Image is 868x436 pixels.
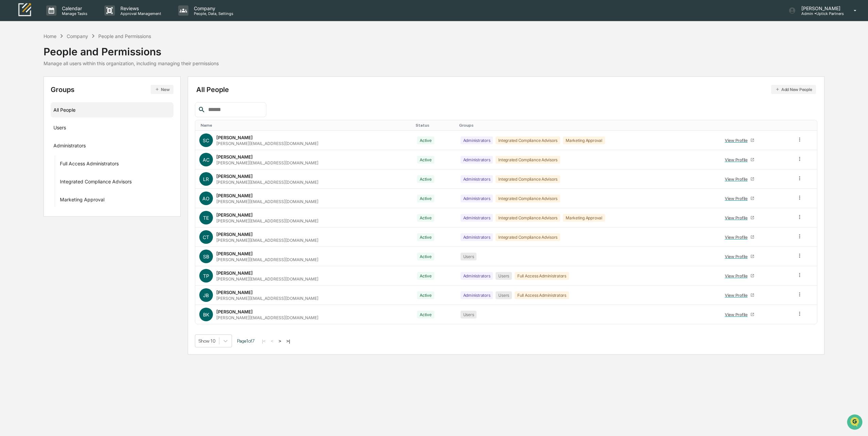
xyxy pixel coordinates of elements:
[722,213,757,223] a: View Profile
[496,291,512,299] div: Users
[216,154,253,160] div: [PERSON_NAME]
[51,85,174,94] div: Groups
[417,272,434,280] div: Active
[68,115,82,120] span: Pylon
[48,114,82,120] a: Powered byPylon
[725,157,750,162] div: View Profile
[14,85,44,92] span: Preclearance
[722,232,757,242] a: View Profile
[846,414,865,432] iframe: Open customer support
[53,104,171,115] div: All People
[496,214,560,222] div: Integrated Compliance Advisors
[722,193,757,204] a: View Profile
[4,95,46,108] a: 🔎Data Lookup
[515,272,569,280] div: Full Access Administrators
[725,138,750,143] div: View Profile
[216,257,318,262] div: [PERSON_NAME][EMAIL_ADDRESS][DOMAIN_NAME]
[417,156,434,164] div: Active
[60,197,104,205] div: Marketing Approval
[725,215,750,220] div: View Profile
[725,293,750,298] div: View Profile
[496,195,560,202] div: Integrated Compliance Advisors
[216,212,253,218] div: [PERSON_NAME]
[416,123,454,128] div: Toggle SortBy
[722,155,757,165] a: View Profile
[56,85,84,92] span: Attestations
[216,290,253,295] div: [PERSON_NAME]
[60,161,119,169] div: Full Access Administrators
[417,291,434,299] div: Active
[203,157,210,163] span: AC
[203,176,209,182] span: LR
[216,276,318,281] div: [PERSON_NAME][EMAIL_ADDRESS][DOMAIN_NAME]
[216,309,253,314] div: [PERSON_NAME]
[203,215,209,221] span: TE
[202,196,210,201] span: AO
[216,174,253,179] div: [PERSON_NAME]
[461,291,493,299] div: Administrators
[722,251,757,262] a: View Profile
[461,272,493,280] div: Administrators
[7,99,12,104] div: 🔎
[14,98,43,105] span: Data Lookup
[7,52,19,64] img: 1746055101610-c473b297-6a78-478c-a979-82029cc54cd1
[115,5,165,11] p: Reviews
[796,5,844,11] p: [PERSON_NAME]
[771,85,816,94] button: Add New People
[196,85,816,94] div: All People
[722,290,757,301] a: View Profile
[798,123,815,128] div: Toggle SortBy
[417,195,434,202] div: Active
[563,137,605,144] div: Marketing Approval
[216,296,318,301] div: [PERSON_NAME][EMAIL_ADDRESS][DOMAIN_NAME]
[725,254,750,259] div: View Profile
[4,83,47,95] a: 🖐️Preclearance
[116,54,124,62] button: Start new chat
[216,180,318,185] div: [PERSON_NAME][EMAIL_ADDRESS][DOMAIN_NAME]
[725,177,750,182] div: View Profile
[216,160,318,165] div: [PERSON_NAME][EMAIL_ADDRESS][DOMAIN_NAME]
[417,137,434,144] div: Active
[461,214,493,222] div: Administrators
[47,83,87,95] a: 🗄️Attestations
[284,338,292,344] button: >|
[203,234,209,240] span: CT
[496,137,560,144] div: Integrated Compliance Advisors
[7,86,12,91] div: 🖐️
[44,33,56,39] div: Home
[188,11,237,16] p: People, Data, Settings
[49,86,55,91] div: 🗄️
[44,60,219,66] div: Manage all users within this organization, including managing their permissions
[23,58,86,64] div: We're available if you need us!
[725,312,750,317] div: View Profile
[216,218,318,223] div: [PERSON_NAME][EMAIL_ADDRESS][DOMAIN_NAME]
[23,52,112,58] div: Start new chat
[725,196,750,201] div: View Profile
[56,11,91,16] p: Manage Tasks
[461,253,477,260] div: Users
[515,291,569,299] div: Full Access Administrators
[115,11,165,16] p: Approval Management
[7,14,124,25] p: How can we help?
[237,338,255,344] span: Page 1 of 7
[56,5,91,11] p: Calendar
[722,135,757,146] a: View Profile
[203,292,209,298] span: JB
[203,312,209,317] span: BK
[203,273,209,279] span: TP
[44,40,219,58] div: People and Permissions
[459,123,715,128] div: Toggle SortBy
[461,137,493,144] div: Administrators
[496,175,560,183] div: Integrated Compliance Advisors
[417,233,434,241] div: Active
[216,141,318,146] div: [PERSON_NAME][EMAIL_ADDRESS][DOMAIN_NAME]
[722,309,757,320] a: View Profile
[417,175,434,183] div: Active
[98,33,151,39] div: People and Permissions
[796,11,844,16] p: Admin • Uptick Partners
[722,174,757,184] a: View Profile
[461,175,493,183] div: Administrators
[496,156,560,164] div: Integrated Compliance Advisors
